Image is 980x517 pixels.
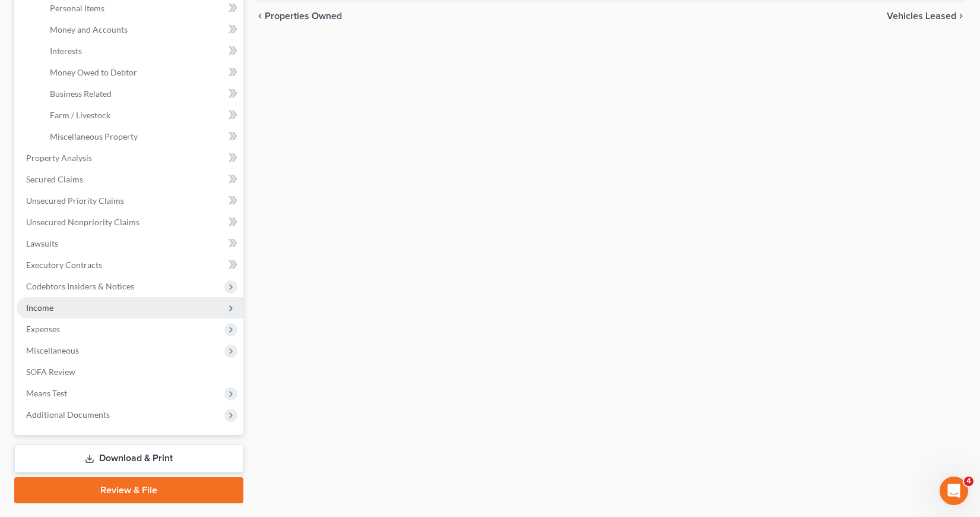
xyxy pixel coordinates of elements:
[26,409,110,420] span: Additional Documents
[26,260,102,270] span: Executory Contracts
[887,11,966,21] button: Vehicles Leased chevron_right
[50,3,104,13] span: Personal Items
[255,11,342,21] button: chevron_left Properties Owned
[26,281,134,291] span: Codebtors Insiders & Notices
[26,388,67,398] span: Means Test
[17,147,243,169] a: Property Analysis
[26,196,124,206] span: Unsecured Priority Claims
[17,233,243,254] a: Lawsuits
[40,105,243,126] a: Farm / Livestock
[255,11,265,21] i: chevron_left
[26,345,79,355] span: Miscellaneous
[17,212,243,233] a: Unsecured Nonpriority Claims
[40,40,243,62] a: Interests
[17,361,243,383] a: SOFA Review
[26,217,139,227] span: Unsecured Nonpriority Claims
[40,62,243,83] a: Money Owed to Debtor
[956,11,966,21] i: chevron_right
[17,254,243,276] a: Executory Contracts
[50,89,112,99] span: Business Related
[40,126,243,147] a: Miscellaneous Property
[14,477,243,503] a: Review & File
[26,153,92,163] span: Property Analysis
[50,131,138,141] span: Miscellaneous Property
[50,46,82,56] span: Interests
[26,174,83,184] span: Secured Claims
[40,19,243,40] a: Money and Accounts
[26,324,60,334] span: Expenses
[940,477,968,505] iframe: Intercom live chat
[50,110,110,120] span: Farm / Livestock
[265,11,342,21] span: Properties Owned
[964,477,973,486] span: 4
[17,169,243,190] a: Secured Claims
[26,367,75,377] span: SOFA Review
[50,24,128,34] span: Money and Accounts
[14,445,243,472] a: Download & Print
[17,190,243,212] a: Unsecured Priority Claims
[887,11,956,21] span: Vehicles Leased
[40,83,243,105] a: Business Related
[50,67,137,77] span: Money Owed to Debtor
[26,302,53,313] span: Income
[26,238,58,248] span: Lawsuits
